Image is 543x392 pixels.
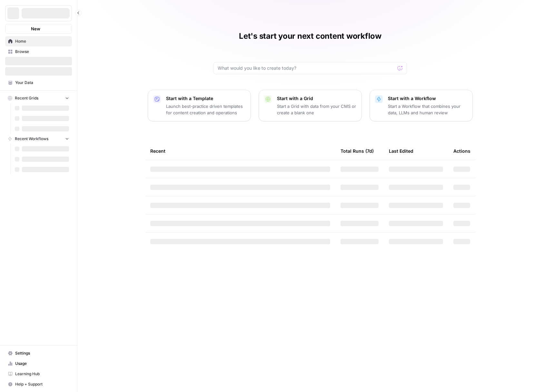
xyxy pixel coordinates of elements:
[15,136,48,142] span: Recent Workflows
[166,103,245,116] p: Launch best-practice driven templates for content creation and operations
[389,142,413,160] div: Last Edited
[388,103,467,116] p: Start a Workflow that combines your data, LLMs and human review
[5,358,72,369] a: Usage
[15,49,69,55] span: Browse
[150,142,330,160] div: Recent
[277,95,356,102] p: Start with a Grid
[370,90,473,121] button: Start with a WorkflowStart a Workflow that combines your data, LLMs and human review
[259,90,362,121] button: Start with a GridStart a Grid with data from your CMS or create a blank one
[277,103,356,116] p: Start a Grid with data from your CMS or create a blank one
[15,350,69,356] span: Settings
[166,95,245,102] p: Start with a Template
[239,31,381,41] h1: Let's start your next content workflow
[15,80,69,86] span: Your Data
[5,77,72,88] a: Your Data
[31,26,40,32] span: New
[388,95,467,102] p: Start with a Workflow
[341,142,374,160] div: Total Runs (7d)
[15,361,69,366] span: Usage
[5,348,72,358] a: Settings
[5,93,72,103] button: Recent Grids
[15,381,69,387] span: Help + Support
[218,65,395,71] input: What would you like to create today?
[5,36,72,46] a: Home
[15,95,38,101] span: Recent Grids
[5,369,72,379] a: Learning Hub
[5,24,72,34] button: New
[15,38,69,44] span: Home
[453,142,470,160] div: Actions
[5,46,72,57] a: Browse
[5,134,72,144] button: Recent Workflows
[148,90,251,121] button: Start with a TemplateLaunch best-practice driven templates for content creation and operations
[5,379,72,389] button: Help + Support
[15,371,69,377] span: Learning Hub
